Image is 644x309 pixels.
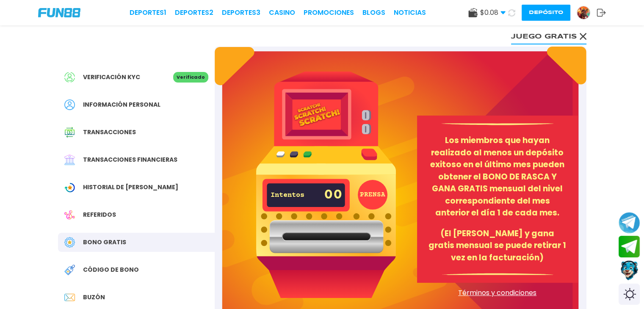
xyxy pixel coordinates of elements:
[64,127,75,138] img: Transaction History
[577,6,597,19] a: Avatar
[83,210,116,219] span: Referidos
[58,260,215,279] a: Redeem BonusCódigo de bono
[362,8,385,18] a: BLOGS
[83,238,126,247] span: Bono Gratis
[324,184,343,207] p: 00
[58,288,215,307] a: InboxBuzón
[58,123,215,142] a: Transaction HistoryTransacciones
[64,99,75,110] img: Personal
[175,8,213,18] a: Deportes2
[304,8,354,18] a: Promociones
[511,28,586,44] button: Juego gratis
[619,284,640,305] div: Switch theme
[358,180,387,210] button: PRENSA
[83,128,136,137] span: Transacciones
[64,210,75,220] img: Referral
[256,72,396,298] img: Machine
[619,212,640,234] button: Join telegram channel
[58,205,215,224] a: ReferralReferidos
[58,68,215,87] a: Verificación KYCVerificado
[64,265,75,275] img: Redeem Bonus
[83,100,160,109] span: Información personal
[222,8,260,18] a: Deportes3
[58,95,215,114] a: PersonalInformación personal
[577,6,590,19] img: Avatar
[522,5,570,21] button: Depósito
[427,228,568,264] p: (El [PERSON_NAME] y gana gratis mensual se puede retirar 1 vez en la facturación)
[619,259,640,281] button: Contact customer service
[417,288,578,298] a: Términos y condiciones
[64,154,75,165] img: Financial Transaction
[83,73,140,82] span: Verificación KYC
[58,233,215,252] a: Free BonusBono Gratis
[83,183,178,192] span: Historial de [PERSON_NAME]
[38,8,80,17] img: Company Logo
[64,292,75,303] img: Inbox
[394,8,426,18] a: NOTICIAS
[83,155,177,164] span: Transacciones financieras
[130,8,166,18] a: Deportes1
[269,8,295,18] a: CASINO
[64,182,75,193] img: Wagering Transaction
[480,8,506,18] span: $ 0.08
[83,265,139,274] span: Código de bono
[173,72,208,83] p: Verificado
[427,135,568,219] p: Los miembros que hayan realizado al menos un depósito exitoso en el último mes pueden obtener el ...
[58,178,215,197] a: Wagering TransactionHistorial de [PERSON_NAME]
[58,150,215,169] a: Financial TransactionTransacciones financieras
[619,236,640,258] button: Join telegram
[83,293,105,302] span: Buzón
[271,192,300,199] p: Intentos
[64,237,75,248] img: Free Bonus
